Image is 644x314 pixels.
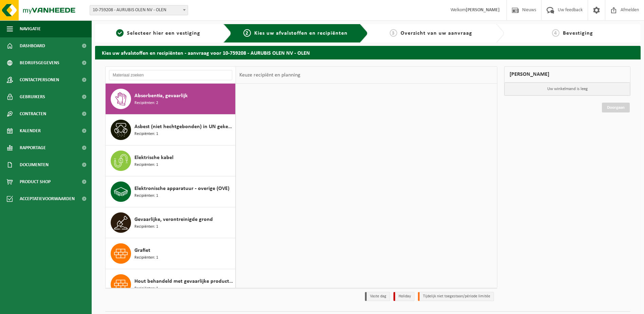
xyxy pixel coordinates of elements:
button: Grafiet Recipiënten: 1 [106,238,236,269]
span: Recipiënten: 1 [134,162,158,168]
span: Overzicht van uw aanvraag [401,31,472,36]
span: Absorbentia, gevaarlijk [134,92,188,100]
span: Acceptatievoorwaarden [20,190,75,207]
span: Kies uw afvalstoffen en recipiënten [254,31,348,36]
span: Contracten [20,105,46,122]
span: Elektronische apparatuur - overige (OVE) [134,185,229,193]
span: Grafiet [134,246,150,255]
button: Elektronische apparatuur - overige (OVE) Recipiënten: 1 [106,176,236,207]
span: Gevaarlijke, verontreinigde grond [134,215,213,224]
span: Hout behandeld met gevaarlijke producten (C), treinbilzen [134,277,234,285]
span: Recipiënten: 1 [134,285,158,292]
button: Absorbentia, gevaarlijk Recipiënten: 2 [106,84,236,115]
span: 10-759208 - AURUBIS OLEN NV - OLEN [90,5,188,15]
li: Vaste dag [365,292,390,301]
span: Rapportage [20,139,46,156]
span: Documenten [20,156,49,173]
span: Product Shop [20,173,51,190]
span: Recipiënten: 1 [134,224,158,230]
li: Tijdelijk niet toegestaan/période limitée [418,292,494,301]
span: 3 [390,29,397,37]
span: Recipiënten: 2 [134,100,158,106]
span: 4 [552,29,559,37]
button: Asbest (niet hechtgebonden) in UN gekeurde verpakking Recipiënten: 1 [106,115,236,145]
span: Navigatie [20,20,41,37]
span: Bevestiging [563,31,593,36]
a: Doorgaan [602,103,630,112]
span: Elektrische kabel [134,154,173,162]
p: Uw winkelmand is leeg [504,83,630,95]
span: Recipiënten: 1 [134,255,158,261]
span: Dashboard [20,37,45,54]
span: Recipiënten: 1 [134,131,158,137]
button: Elektrische kabel Recipiënten: 1 [106,145,236,176]
span: Contactpersonen [20,71,59,88]
strong: [PERSON_NAME] [466,7,500,13]
span: Gebruikers [20,88,45,105]
a: 1Selecteer hier een vestiging [98,29,218,37]
span: 1 [116,29,124,37]
div: Keuze recipiënt en planning [236,67,304,84]
li: Holiday [393,292,415,301]
span: Kalender [20,122,41,139]
span: Selecteer hier een vestiging [127,31,200,36]
span: Bedrijfsgegevens [20,54,59,71]
span: Recipiënten: 1 [134,193,158,199]
h2: Kies uw afvalstoffen en recipiënten - aanvraag voor 10-759208 - AURUBIS OLEN NV - OLEN [95,46,641,59]
button: Hout behandeld met gevaarlijke producten (C), treinbilzen Recipiënten: 1 [106,269,236,300]
span: 2 [243,29,251,37]
div: [PERSON_NAME] [504,66,630,83]
input: Materiaal zoeken [109,70,232,80]
button: Gevaarlijke, verontreinigde grond Recipiënten: 1 [106,207,236,238]
span: Asbest (niet hechtgebonden) in UN gekeurde verpakking [134,123,234,131]
span: 10-759208 - AURUBIS OLEN NV - OLEN [90,5,188,15]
